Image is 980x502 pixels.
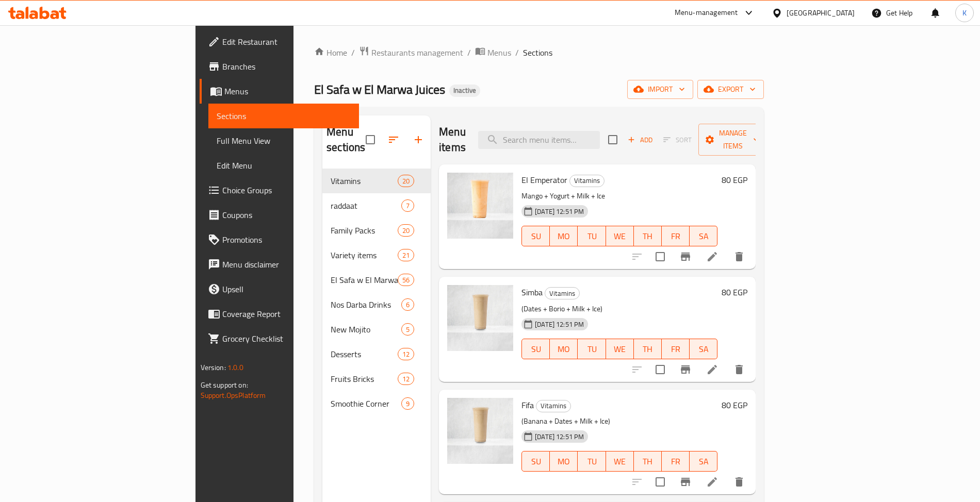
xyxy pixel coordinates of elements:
[322,164,431,420] nav: Menu sections
[673,470,698,494] button: Branch-specific-item
[331,298,401,311] span: Nos Darba Drinks
[624,132,657,148] button: Add
[523,46,552,59] span: Sections
[398,373,414,385] div: items
[200,29,359,54] a: Edit Restaurant
[727,357,752,382] button: delete
[398,226,414,236] span: 20
[402,325,414,334] span: 5
[521,415,717,428] p: (Banana + Dates + Milk + Ice)
[610,342,630,357] span: WE
[201,361,226,374] span: Version:
[217,135,351,147] span: Full Menu View
[217,110,351,122] span: Sections
[222,308,351,320] span: Coverage Report
[200,252,359,277] a: Menu disclaimer
[331,199,401,212] span: raddaat
[322,366,431,391] div: Fruits Bricks12
[657,132,698,148] span: Select section first
[673,357,698,382] button: Branch-specific-item
[222,258,351,271] span: Menu disclaimer
[398,224,414,237] div: items
[536,400,570,412] span: Vitamins
[515,46,519,59] li: /
[447,285,513,351] img: Simba
[322,267,431,292] div: El Safa w El Marwa Juices56
[690,339,717,359] button: SA
[521,451,550,472] button: SU
[610,454,630,469] span: WE
[554,342,574,357] span: MO
[526,454,546,469] span: SU
[554,229,574,244] span: MO
[698,124,767,156] button: Manage items
[360,129,381,150] span: Select all sections
[331,274,398,286] div: El Safa w El Marwa Juices
[322,243,431,267] div: Variety items21
[222,36,351,48] span: Edit Restaurant
[381,127,406,152] span: Sort sections
[449,86,480,95] span: Inactive
[331,249,398,261] div: Variety items
[322,292,431,317] div: Nos Darba Drinks6
[331,348,398,360] div: Desserts
[208,128,359,153] a: Full Menu View
[550,451,578,472] button: MO
[200,178,359,203] a: Choice Groups
[398,349,414,359] span: 12
[638,229,658,244] span: TH
[666,342,685,357] span: FR
[200,54,359,79] a: Branches
[582,229,601,244] span: TU
[398,250,414,260] span: 21
[371,46,463,59] span: Restaurants management
[706,83,756,96] span: export
[402,399,414,409] span: 9
[531,320,588,329] span: [DATE] 12:51 PM
[467,46,471,59] li: /
[578,339,606,359] button: TU
[331,397,401,410] div: Smoothie Corner
[398,348,414,360] div: items
[694,229,713,244] span: SA
[602,129,624,150] span: Select section
[578,451,606,472] button: TU
[545,288,579,299] span: Vitamins
[690,451,717,472] button: SA
[401,323,414,336] div: items
[222,332,351,345] span: Grocery Checklist
[722,285,747,299] h6: 80 EGP
[526,342,546,357] span: SU
[322,317,431,342] div: New Mojito5
[322,169,431,193] div: Vitamins20
[331,323,401,336] span: New Mojito
[475,46,511,59] a: Menus
[638,342,658,357] span: TH
[401,199,414,212] div: items
[322,391,431,416] div: Smoothie Corner9
[398,374,414,384] span: 12
[201,389,266,402] a: Support.OpsPlatform
[331,373,398,385] span: Fruits Bricks
[314,78,445,101] span: El Safa w El Marwa Juices
[200,79,359,104] a: Menus
[331,224,398,237] div: Family Packs
[649,471,671,493] span: Select to update
[694,454,713,469] span: SA
[578,226,606,246] button: TU
[359,46,463,59] a: Restaurants management
[200,326,359,351] a: Grocery Checklist
[531,207,588,216] span: [DATE] 12:51 PM
[526,229,546,244] span: SU
[447,398,513,464] img: Fifa
[962,7,967,19] span: K
[649,359,671,380] span: Select to update
[707,127,759,153] span: Manage items
[550,339,578,359] button: MO
[536,400,571,412] div: Vitamins
[722,173,747,187] h6: 80 EGP
[398,275,414,285] span: 56
[626,134,654,146] span: Add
